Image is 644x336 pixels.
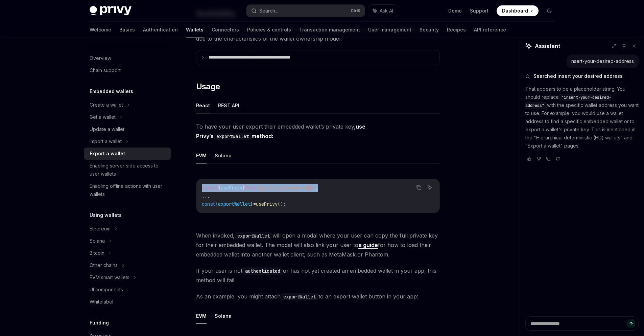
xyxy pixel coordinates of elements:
[278,201,286,207] span: ();
[242,267,283,275] code: authenticated
[414,183,423,192] button: Copy the contents from the code block
[90,113,116,121] div: Get a wallet
[90,87,133,95] h5: Embedded wallets
[90,6,132,16] img: dark logo
[525,95,611,108] span: "insert-your-desired-address"
[196,266,440,285] span: If your user is not or has not yet created an embedded wallet in your app, this method will fail.
[90,319,109,327] h5: Funding
[196,292,440,301] span: As an example, you might attach to an export wallet button in your app:
[256,201,278,207] span: usePrivy
[143,22,178,38] a: Authentication
[196,231,440,259] span: When invoked, will open a modal where your user can copy the full private key for their embedded ...
[84,148,171,160] a: Export a wallet
[502,7,528,14] span: Dashboard
[247,22,291,38] a: Policies & controls
[90,66,121,74] div: Chain support
[470,7,488,14] a: Support
[84,64,171,76] a: Chain support
[215,201,218,207] span: {
[90,22,111,38] a: Welcome
[218,185,221,191] span: {
[533,73,623,80] span: Searched insert your desired address
[215,308,232,324] button: Solana
[90,249,104,257] div: Bitcoin
[544,5,555,16] button: Toggle dark mode
[281,293,318,300] code: exportWallet
[215,148,232,163] button: Solana
[535,42,560,50] span: Assistant
[202,201,215,207] span: const
[351,8,361,14] span: Ctrl K
[202,193,210,199] span: ...
[196,81,220,92] span: Usage
[90,137,122,145] div: Import a wallet
[84,123,171,135] a: Update a wallet
[186,22,204,38] a: Wallets
[380,7,393,14] span: Ask AI
[84,284,171,296] a: UI components
[212,22,239,38] a: Connectors
[235,232,272,240] code: exportWallet
[218,201,251,207] span: exportWallet
[251,201,253,207] span: }
[218,97,239,113] button: REST API
[214,133,252,140] code: exportWallet
[202,185,218,191] span: import
[90,211,122,219] h5: Using wallets
[253,201,256,207] span: =
[242,185,245,191] span: }
[571,58,634,65] div: nsert-your-desired-address
[90,54,111,62] div: Overview
[90,273,129,282] div: EVM smart wallets
[90,101,123,109] div: Create a wallet
[90,286,123,294] div: UI components
[245,185,256,191] span: from
[119,22,135,38] a: Basics
[420,22,439,38] a: Security
[525,73,639,80] button: Searched insert your desired address
[448,7,462,14] a: Demo
[246,5,365,17] button: Search...CtrlK
[525,85,639,150] p: That appears to be a placeholder string. You should replace with the specific wallet address you ...
[90,298,113,306] div: Whitelabel
[315,185,318,191] span: ;
[299,22,360,38] a: Transaction management
[90,125,124,133] div: Update a wallet
[196,123,365,139] strong: use Privy’s method:
[196,148,207,163] button: EVM
[368,5,398,17] button: Ask AI
[627,319,635,328] button: Send message
[196,122,440,141] span: To have your user export their embedded wallet’s private key,
[497,5,539,16] a: Dashboard
[358,242,378,249] a: a guide
[368,22,411,38] a: User management
[90,261,118,269] div: Other chains
[256,185,315,191] span: '@privy-io/react-auth'
[259,7,278,15] div: Search...
[90,225,111,233] div: Ethereum
[221,185,242,191] span: usePrivy
[84,160,171,180] a: Enabling server-side access to user wallets
[196,308,207,324] button: EVM
[90,162,167,178] div: Enabling server-side access to user wallets
[84,180,171,200] a: Enabling offline actions with user wallets
[425,183,434,192] button: Ask AI
[196,97,210,113] button: React
[90,237,105,245] div: Solana
[474,22,506,38] a: API reference
[84,296,171,308] a: Whitelabel
[84,52,171,64] a: Overview
[90,150,125,158] div: Export a wallet
[447,22,466,38] a: Recipes
[90,182,167,198] div: Enabling offline actions with user wallets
